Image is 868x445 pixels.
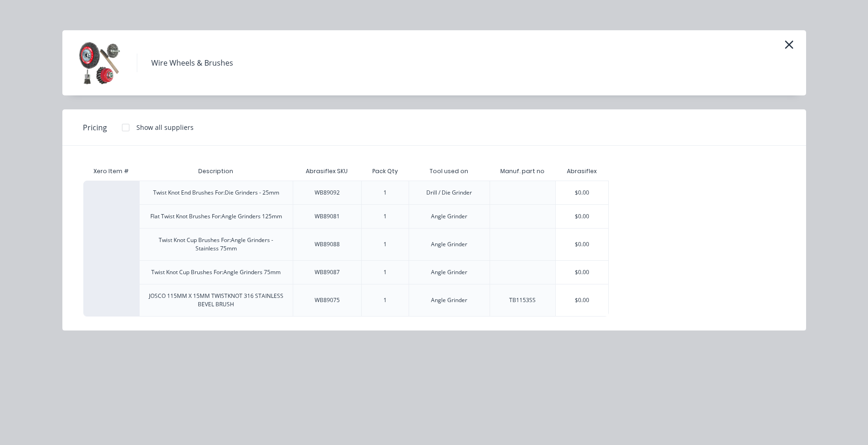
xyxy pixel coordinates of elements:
[365,160,405,183] div: Pack Qty
[422,160,476,183] div: Tool used on
[556,261,608,284] div: $0.00
[556,205,608,228] div: $0.00
[298,160,355,183] div: Abrasiflex SKU
[556,229,608,260] div: $0.00
[315,268,340,276] div: WB89087
[567,167,597,175] div: Abrasiflex
[76,40,123,86] img: Wire Wheels & Brushes
[315,212,340,221] div: WB89081
[83,122,107,133] span: Pricing
[315,240,340,249] div: WB89088
[136,122,194,132] div: Show all suppliers
[83,162,139,181] div: Xero Item #
[556,284,608,316] div: $0.00
[384,212,387,221] div: 1
[150,212,282,221] div: Flat Twist Knot Brushes For:Angle Grinders 125mm
[426,189,472,197] div: Drill / Die Grinder
[151,57,233,68] div: Wire Wheels & Brushes
[153,189,279,197] div: Twist Knot End Brushes For:Die Grinders - 25mm
[384,189,387,197] div: 1
[147,236,285,253] div: Twist Knot Cup Brushes For:Angle Grinders - Stainless 75mm
[509,296,536,304] div: TB1153SS
[315,296,340,304] div: WB89075
[384,268,387,276] div: 1
[493,160,552,183] div: Manuf. part no
[191,160,241,183] div: Description
[384,240,387,249] div: 1
[147,292,285,309] div: JOSCO 115MM X 15MM TWISTKNOT 316 STAINLESS BEVEL BRUSH
[556,181,608,204] div: $0.00
[431,240,467,249] div: Angle Grinder
[315,189,340,197] div: WB89092
[431,296,467,304] div: Angle Grinder
[384,296,387,304] div: 1
[431,268,467,276] div: Angle Grinder
[151,268,281,276] div: Twist Knot Cup Brushes For:Angle Grinders 75mm
[431,212,467,221] div: Angle Grinder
